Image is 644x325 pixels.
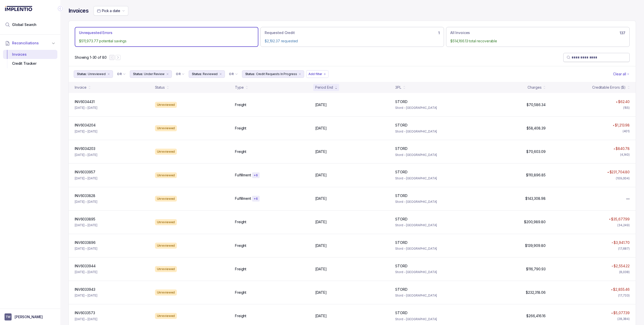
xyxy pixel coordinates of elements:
p: $58,408.39 [527,126,546,131]
p: $35,677.99 [611,217,630,222]
ul: Action Tab Group [75,27,630,47]
li: Filter Chip Under Review [130,70,172,78]
p: Freight [235,149,246,154]
div: (155) [623,105,630,110]
div: Status [155,85,165,90]
li: Filter Chip Connector undefined [176,72,185,76]
img: red pointer upwards [613,125,614,126]
p: [DATE] – [DATE] [75,270,97,275]
span: Reconciliations [12,41,39,46]
p: Freight [235,126,246,131]
p: OR [117,72,122,76]
p: [DATE] [315,102,327,107]
div: Collapse Icon [57,6,63,12]
p: Freight [235,290,246,295]
p: Clear all [613,72,626,77]
div: Unreviewed [155,243,177,249]
p: [DATE] [315,219,327,224]
p: $116,790.93 [526,267,545,272]
p: Stord - [GEOGRAPHIC_DATA] [395,246,469,251]
div: (401) [623,129,630,134]
div: Reconciliations [3,49,57,69]
ul: Filter Group [74,70,612,78]
p: Freight [235,102,246,107]
p: Freight [235,267,246,272]
button: Filter Chip Connector undefined [115,71,128,78]
div: Unreviewed [155,102,177,108]
button: User initials[PERSON_NAME] [5,313,56,320]
div: Remaining page entries [75,55,106,60]
span: Global Search [12,22,36,27]
button: Next Page [115,55,120,60]
div: Invoice [75,85,87,90]
p: [DATE] – [DATE] [75,152,97,157]
span: Pick a date [102,9,120,13]
p: INV6033895 [75,217,95,222]
button: Filter Chip Connector undefined [174,71,187,78]
div: (8,038) [619,270,630,275]
div: Charges [528,85,541,90]
p: $514,166.13 total recoverable [450,39,625,44]
p: INV6033957 [75,170,95,175]
img: red pointer upwards [611,312,613,314]
p: $3,941.70 [614,240,630,245]
div: 3PL [395,85,401,90]
p: Under Review [144,72,165,77]
div: (34,249) [617,223,630,228]
p: STORD [395,123,407,128]
p: STORD [395,170,407,175]
p: INV6033943 [75,287,95,292]
button: Filter Chip Unreviewed [74,70,113,78]
div: Period End [315,85,333,90]
p: STORD [395,240,407,245]
p: $70,586.34 [527,102,546,107]
p: STORD [395,193,407,198]
p: Stord - [GEOGRAPHIC_DATA] [395,270,469,275]
p: $1,213.98 [615,123,630,128]
search: Date Range Picker [97,8,120,13]
p: $5,077.39 [613,310,630,315]
button: Filter Chip Reviewed [189,70,225,78]
p: Credit Requests In Progress [256,72,297,77]
div: Invoices [7,50,53,59]
li: Filter Chip Credit Requests In Progress [242,70,304,78]
div: (17,687) [618,246,630,251]
p: STORD [395,146,407,151]
p: [DATE] – [DATE] [75,317,97,322]
div: remove content [107,72,111,76]
p: Freight [235,313,246,318]
p: Stord - [GEOGRAPHIC_DATA] [395,199,469,204]
button: Filter Chip Connector undefined [227,71,240,78]
p: $143,308.98 [525,196,545,201]
p: [DATE] [315,173,327,178]
p: $70,603.09 [526,149,546,154]
p: Stord - [GEOGRAPHIC_DATA] [395,223,469,228]
div: Unreviewed [155,149,177,155]
p: [DATE] – [DATE] [75,105,97,110]
p: [PERSON_NAME] [15,314,43,319]
p: [DATE] [315,126,327,131]
p: $2,554.22 [614,264,630,269]
p: Status: [192,72,202,77]
p: [DATE] – [DATE] [75,293,97,298]
p: Unrequested Errors [79,30,112,35]
p: [DATE] [315,267,327,272]
button: Filter Chip Add filter [306,70,329,78]
p: OR [229,72,234,76]
p: Stord - [GEOGRAPHIC_DATA] [395,176,469,181]
div: (109,004) [616,176,630,181]
p: Stord - [GEOGRAPHIC_DATA] [395,105,469,110]
p: [DATE] [315,243,327,248]
p: $200,989.80 [524,219,545,224]
p: $110,896.85 [526,173,545,178]
p: $266,416.16 [526,313,545,318]
p: + 6 [254,173,258,177]
p: [DATE] – [DATE] [75,223,97,228]
p: STORD [395,99,407,104]
p: Freight [235,219,246,224]
h6: 137 [620,31,625,35]
p: Status: [133,72,143,77]
p: Requested Credit [265,30,295,35]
